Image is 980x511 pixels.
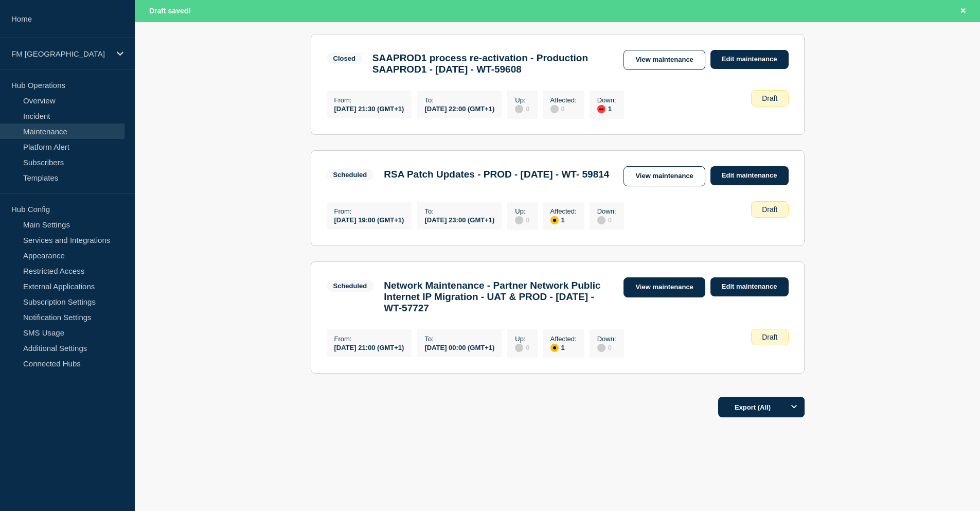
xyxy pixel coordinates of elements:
[597,344,605,352] div: disabled
[597,343,616,352] div: 0
[334,207,404,215] p: From :
[751,201,788,218] div: Draft
[597,215,616,224] div: 0
[334,343,404,351] div: [DATE] 21:00 (GMT+1)
[550,207,577,215] p: Affected :
[149,7,191,15] span: Draft saved!
[424,96,494,104] p: To :
[424,343,494,351] div: [DATE] 00:00 (GMT+1)
[550,104,577,113] div: 0
[384,169,609,180] h3: RSA Patch Updates - PROD - [DATE] - WT- 59814
[384,280,613,314] h3: Network Maintenance - Partner Network Public Internet IP Migration - UAT & PROD - [DATE] - WT-57727
[424,335,494,343] p: To :
[550,216,559,224] div: affected
[710,50,789,69] a: Edit maintenance
[718,397,805,417] button: Export (All)
[550,215,577,224] div: 1
[597,207,616,215] p: Down :
[515,96,529,104] p: Up :
[424,207,494,215] p: To :
[597,105,605,113] div: down
[334,335,404,343] p: From :
[424,215,494,224] div: [DATE] 23:00 (GMT+1)
[515,335,529,343] p: Up :
[515,343,529,352] div: 0
[710,277,789,296] a: Edit maintenance
[515,216,523,224] div: disabled
[751,329,788,345] div: Draft
[515,207,529,215] p: Up :
[424,104,494,113] div: [DATE] 22:00 (GMT+1)
[11,49,110,58] p: FM [GEOGRAPHIC_DATA]
[372,52,614,75] h3: SAAPROD1 process re-activation - Production SAAPROD1 - [DATE] - WT-59608
[751,90,788,107] div: Draft
[333,171,367,179] div: Scheduled
[623,166,705,186] a: View maintenance
[597,335,616,343] p: Down :
[515,104,529,113] div: 0
[597,104,616,113] div: 1
[597,216,605,224] div: disabled
[515,105,523,113] div: disabled
[333,55,355,62] div: Closed
[334,104,404,113] div: [DATE] 21:30 (GMT+1)
[333,282,367,290] div: Scheduled
[334,215,404,224] div: [DATE] 19:00 (GMT+1)
[597,96,616,104] p: Down :
[957,5,970,17] button: Close banner
[550,335,577,343] p: Affected :
[550,343,577,352] div: 1
[334,96,404,104] p: From :
[784,397,805,417] button: Options
[623,50,705,70] a: View maintenance
[515,344,523,352] div: disabled
[710,166,789,185] a: Edit maintenance
[515,215,529,224] div: 0
[550,344,559,352] div: affected
[550,96,577,104] p: Affected :
[550,105,559,113] div: disabled
[623,277,705,297] a: View maintenance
